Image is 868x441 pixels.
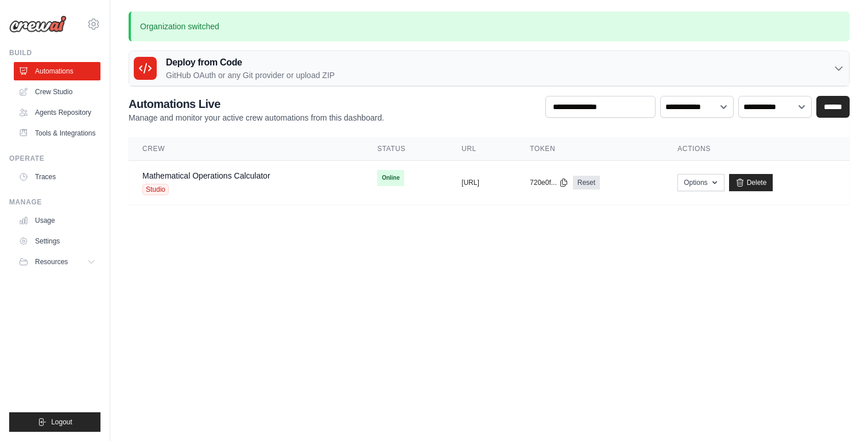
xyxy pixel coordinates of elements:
[363,137,448,161] th: Status
[129,11,850,41] p: Organization switched
[573,176,600,189] a: Reset
[9,16,67,33] img: Logo
[129,137,363,161] th: Crew
[14,211,100,230] a: Usage
[811,386,868,441] iframe: Chat Widget
[35,257,68,266] span: Resources
[14,124,100,142] a: Tools & Integrations
[14,232,100,250] a: Settings
[166,56,335,69] h3: Deploy from Code
[9,412,100,432] button: Logout
[377,170,404,186] span: Online
[142,184,169,195] span: Studio
[51,417,72,427] span: Logout
[129,96,384,112] h2: Automations Live
[14,62,100,80] a: Automations
[14,83,100,101] a: Crew Studio
[14,253,100,271] button: Resources
[664,137,850,161] th: Actions
[516,137,664,161] th: Token
[14,103,100,122] a: Agents Repository
[9,48,100,57] div: Build
[142,171,270,180] a: Mathematical Operations Calculator
[129,112,384,123] p: Manage and monitor your active crew automations from this dashboard.
[14,168,100,186] a: Traces
[729,174,773,191] a: Delete
[9,198,100,207] div: Manage
[166,69,335,81] p: GitHub OAuth or any Git provider or upload ZIP
[677,174,724,191] button: Options
[448,137,516,161] th: URL
[9,154,100,163] div: Operate
[530,178,568,187] button: 720e0f...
